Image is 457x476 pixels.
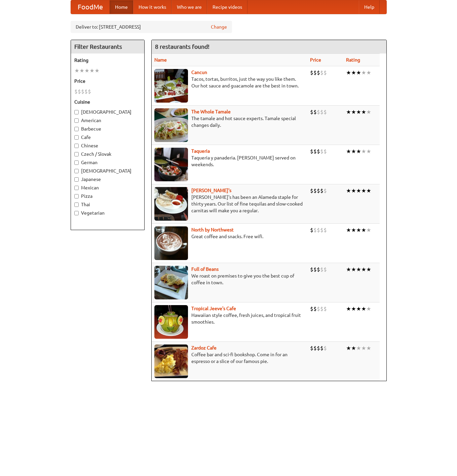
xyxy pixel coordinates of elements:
[313,305,317,313] li: $
[366,108,371,116] li: ★
[359,0,380,14] a: Help
[323,148,327,155] li: $
[356,148,361,155] li: ★
[313,226,317,234] li: $
[191,70,207,75] a: Cancun
[191,188,231,193] a: [PERSON_NAME]'s
[154,272,305,286] p: We roast on premises to give you the best cup of coffee in town.
[74,186,79,190] input: Mexican
[74,110,79,114] input: [DEMOGRAPHIC_DATA]
[191,109,231,114] a: The Whole Tamale
[320,108,323,116] li: $
[78,88,81,95] li: $
[346,344,351,352] li: ★
[155,43,210,50] ng-pluralize: 8 restaurants found!
[346,108,351,116] li: ★
[351,148,356,155] li: ★
[351,266,356,273] li: ★
[74,118,79,123] input: American
[74,99,141,105] h5: Cuisine
[207,0,247,14] a: Recipe videos
[310,69,313,76] li: $
[74,57,141,64] h5: Rating
[191,266,219,272] a: Full of Beans
[313,344,317,352] li: $
[154,69,188,103] img: cancun.jpg
[361,305,366,313] li: ★
[366,266,371,273] li: ★
[323,344,327,352] li: $
[154,312,305,325] p: Hawaiian style coffee, fresh juices, and tropical fruit smoothies.
[361,266,366,273] li: ★
[74,169,79,173] input: [DEMOGRAPHIC_DATA]
[320,344,323,352] li: $
[110,0,133,14] a: Home
[74,125,141,132] label: Barbecue
[317,187,320,194] li: $
[313,266,317,273] li: $
[154,344,188,378] img: zardoz.jpg
[346,305,351,313] li: ★
[84,67,89,74] li: ★
[154,305,188,339] img: jeeves.jpg
[346,69,351,76] li: ★
[317,305,320,313] li: $
[74,109,141,115] label: [DEMOGRAPHIC_DATA]
[356,69,361,76] li: ★
[191,148,210,154] a: Taqueria
[74,194,79,198] input: Pizza
[154,351,305,365] p: Coffee bar and sci-fi bookshop. Come in for an espresso or a slice of our famous pie.
[154,266,188,299] img: beans.jpg
[74,168,141,174] label: [DEMOGRAPHIC_DATA]
[74,160,79,165] input: German
[74,127,79,131] input: Barbecue
[351,69,356,76] li: ★
[74,159,141,166] label: German
[317,69,320,76] li: $
[323,305,327,313] li: $
[74,78,141,84] h5: Price
[74,135,79,140] input: Cafe
[320,266,323,273] li: $
[313,187,317,194] li: $
[191,345,217,351] b: Zardoz Cafe
[74,117,141,124] label: American
[361,226,366,234] li: ★
[356,266,361,273] li: ★
[317,108,320,116] li: $
[366,344,371,352] li: ★
[211,24,227,30] a: Change
[346,187,351,194] li: ★
[133,0,172,14] a: How it works
[317,266,320,273] li: $
[320,69,323,76] li: $
[191,306,236,311] b: Tropical Jeeve's Cafe
[323,226,327,234] li: $
[323,187,327,194] li: $
[74,134,141,141] label: Cafe
[89,67,94,74] li: ★
[366,148,371,155] li: ★
[154,57,167,63] a: Name
[74,151,141,157] label: Czech / Slovak
[361,148,366,155] li: ★
[320,305,323,313] li: $
[74,88,78,95] li: $
[366,226,371,234] li: ★
[74,67,79,74] li: ★
[346,57,360,63] a: Rating
[356,187,361,194] li: ★
[74,193,141,199] label: Pizza
[351,108,356,116] li: ★
[317,226,320,234] li: $
[356,344,361,352] li: ★
[310,266,313,273] li: $
[351,305,356,313] li: ★
[74,211,79,215] input: Vegetarian
[172,0,207,14] a: Who we are
[366,187,371,194] li: ★
[313,148,317,155] li: $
